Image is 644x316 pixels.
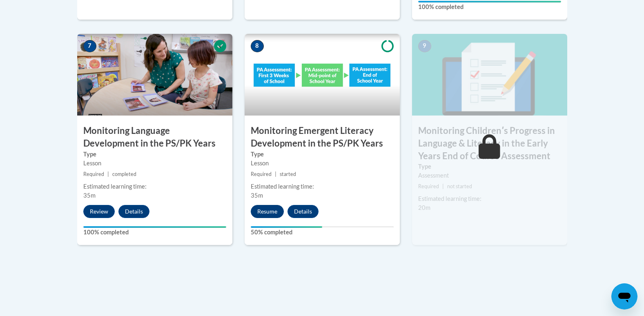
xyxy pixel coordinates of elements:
span: completed [112,171,136,177]
div: Estimated learning time: [83,182,226,191]
span: 7 [83,40,96,52]
img: Course Image [412,34,567,116]
span: Required [251,171,272,177]
button: Resume [251,205,284,218]
span: 9 [418,40,431,52]
span: started [280,171,296,177]
div: Your progress [418,1,561,2]
span: Required [83,171,104,177]
h3: Monitoring Language Development in the PS/PK Years [77,125,232,150]
label: Type [251,150,394,159]
button: Review [83,205,115,218]
label: 100% completed [418,2,561,11]
label: Type [418,162,561,171]
h3: Monitoring Emergent Literacy Development in the PS/PK Years [245,125,400,150]
img: Course Image [245,34,400,116]
div: Your progress [83,226,226,228]
div: Lesson [251,159,394,168]
label: 100% completed [83,228,226,237]
button: Details [287,205,319,218]
h3: Monitoring Childrenʹs Progress in Language & Literacy in the Early Years End of Course Assessment [412,125,567,162]
label: Type [83,150,226,159]
span: 35m [251,192,263,199]
div: Assessment [418,171,561,180]
span: 20m [418,204,430,211]
button: Details [118,205,149,218]
span: | [275,171,276,177]
div: Estimated learning time: [418,194,561,203]
div: Your progress [251,226,322,228]
span: not started [447,183,472,189]
div: Lesson [83,159,226,168]
img: Course Image [77,34,232,116]
span: 8 [251,40,264,52]
span: | [107,171,109,177]
span: | [442,183,444,189]
div: Estimated learning time: [251,182,394,191]
label: 50% completed [251,228,394,237]
iframe: Button to launch messaging window [611,283,637,309]
span: Required [418,183,439,189]
span: 35m [83,192,96,199]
